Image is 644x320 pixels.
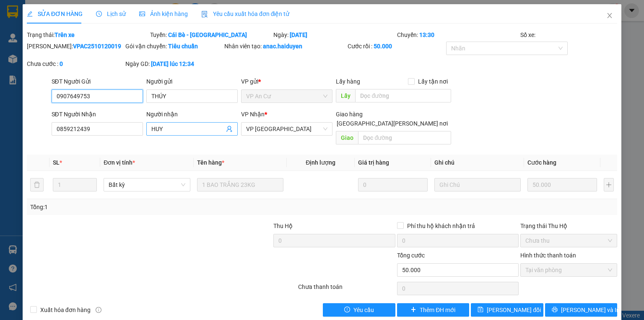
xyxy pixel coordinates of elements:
span: info-circle [96,307,101,313]
div: Cước rồi : [348,42,444,51]
div: Chưa thanh toán [297,282,396,297]
span: SL [53,159,60,166]
input: Ghi Chú [434,178,521,191]
input: Dọc đường [355,89,451,102]
span: picture [139,11,145,17]
span: VP Sài Gòn [246,123,327,135]
span: SỬA ĐƠN HÀNG [27,10,83,17]
div: Số xe: [519,30,618,39]
input: Dọc đường [358,131,451,144]
div: Tuyến: [149,30,273,39]
button: plus [604,178,614,191]
span: VP Nhận [241,111,265,118]
span: VP An Cư [246,90,327,102]
button: exclamation-circleYêu cầu [323,303,395,317]
span: Yêu cầu xuất hóa đơn điện tử [201,10,290,17]
span: Xuất hóa đơn hàng [37,305,94,315]
span: Định lượng [306,159,335,166]
div: Gói vận chuyển: [125,42,222,51]
span: exclamation-circle [344,307,350,313]
div: Nhân viên tạo: [224,42,346,51]
span: plus [410,307,416,313]
button: printer[PERSON_NAME] và In [545,303,618,317]
span: Tên hàng [197,159,224,166]
span: edit [27,11,33,17]
b: anac.haiduyen [263,43,302,50]
div: Trạng thái: [26,30,149,39]
button: plusThêm ĐH mới [397,303,470,317]
span: Giao hàng [336,111,363,118]
span: close [606,12,613,19]
b: 13:30 [419,31,434,38]
span: Bất kỳ [109,178,185,191]
b: Cái Bè - [GEOGRAPHIC_DATA] [168,31,247,38]
span: Lấy tận nơi [415,77,451,86]
b: 0 [60,60,63,67]
input: 0 [527,178,597,191]
div: Tổng: 1 [30,202,249,212]
b: Trên xe [55,31,75,38]
span: save [478,307,483,313]
button: Close [598,4,621,28]
input: 0 [358,178,428,191]
b: Tiêu chuẩn [168,43,198,50]
div: Người nhận [146,110,238,119]
span: Thu Hộ [273,223,293,229]
span: Giao [336,131,358,144]
span: Lấy hàng [336,78,360,85]
b: 50.000 [374,43,392,50]
span: Lịch sử [96,10,126,17]
b: VPAC2510120019 [73,43,121,50]
span: Phí thu hộ khách nhận trả [404,221,478,231]
span: Tại văn phòng [525,264,612,276]
div: Chưa cước : [27,59,124,68]
span: [PERSON_NAME] đổi [487,305,541,315]
span: Cước hàng [527,159,556,166]
span: clock-circle [96,11,102,17]
div: SĐT Người Nhận [52,110,143,119]
span: Tổng cước [397,252,425,259]
div: [PERSON_NAME]: [27,42,124,51]
span: Lấy [336,89,355,102]
span: [PERSON_NAME] và In [561,305,620,315]
span: Giá trị hàng [358,159,389,166]
span: [GEOGRAPHIC_DATA][PERSON_NAME] nơi [333,119,451,128]
input: VD: Bàn, Ghế [197,178,283,191]
img: icon [201,11,208,18]
span: Ảnh kiện hàng [139,10,188,17]
span: Yêu cầu [353,305,374,315]
label: Hình thức thanh toán [520,252,576,259]
div: Trạng thái Thu Hộ [520,221,617,231]
span: printer [552,307,558,313]
b: [DATE] [290,31,307,38]
button: delete [30,178,44,191]
div: Người gửi [146,77,238,86]
span: Đơn vị tính [104,159,135,166]
span: Chưa thu [525,234,612,247]
div: VP gửi [241,77,332,86]
button: save[PERSON_NAME] đổi [471,303,543,317]
div: Ngày GD: [125,59,222,68]
span: Thêm ĐH mới [420,305,455,315]
div: SĐT Người Gửi [52,77,143,86]
b: [DATE] lúc 12:34 [151,60,194,67]
div: Chuyến: [396,30,519,39]
span: user-add [226,126,233,132]
div: Ngày: [273,30,396,39]
th: Ghi chú [431,155,524,171]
